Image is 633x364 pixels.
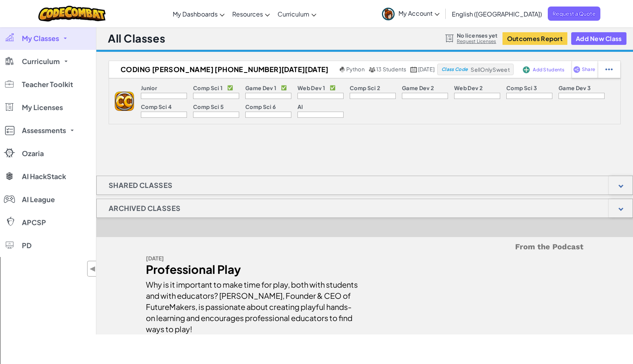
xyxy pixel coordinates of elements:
[548,7,600,21] a: Request a Quote
[502,32,567,45] button: Outcomes Report
[448,3,546,24] a: English ([GEOGRAPHIC_DATA])
[228,3,274,24] a: Resources
[398,9,440,17] span: My Account
[382,8,395,20] img: avatar
[22,127,66,134] span: Assessments
[457,32,497,38] span: No licenses yet
[22,150,44,157] span: Ozaria
[274,3,320,24] a: Curriculum
[571,32,626,45] button: Add New Class
[22,104,63,111] span: My Licenses
[108,31,165,46] h1: All Classes
[457,38,497,44] a: Request Licenses
[169,3,228,24] a: My Dashboards
[173,10,218,18] span: My Dashboards
[22,35,59,42] span: My Classes
[278,10,309,18] span: Curriculum
[22,81,73,88] span: Teacher Toolkit
[232,10,263,18] span: Resources
[22,173,66,180] span: AI HackStack
[452,10,542,18] span: English ([GEOGRAPHIC_DATA])
[89,263,96,274] span: ◀
[38,6,106,21] img: CodeCombat logo
[22,196,55,203] span: AI League
[378,2,443,26] a: My Account
[22,58,60,65] span: Curriculum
